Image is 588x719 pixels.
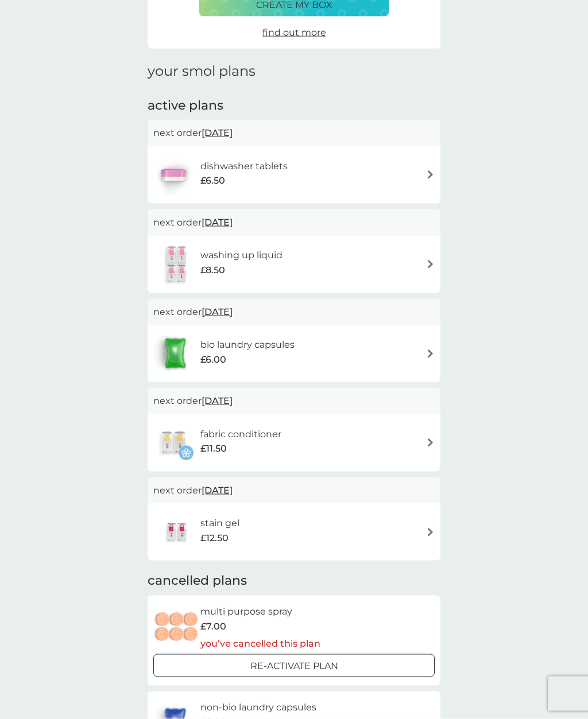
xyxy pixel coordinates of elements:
[200,619,226,634] span: £7.00
[153,305,435,320] p: next order
[153,333,197,374] img: bio laundry capsules
[426,528,435,537] img: arrow right
[250,659,338,674] p: Re-activate Plan
[200,337,295,352] h6: bio laundry capsules
[262,27,326,38] span: find out more
[202,390,233,412] span: [DATE]
[202,122,233,144] span: [DATE]
[153,394,435,409] p: next order
[202,301,233,323] span: [DATE]
[200,263,225,278] span: £8.50
[153,244,200,285] img: washing up liquid
[200,700,320,715] h6: non-bio laundry capsules
[200,441,227,456] span: £11.50
[153,215,435,230] p: next order
[426,349,435,358] img: arrow right
[426,260,435,269] img: arrow right
[262,25,326,40] a: find out more
[153,126,435,141] p: next order
[200,352,226,367] span: £6.00
[153,423,194,463] img: fabric conditioner
[426,438,435,447] img: arrow right
[153,512,200,552] img: stain gel
[426,170,435,179] img: arrow right
[153,483,435,498] p: next order
[200,636,320,651] p: you’ve cancelled this plan
[153,155,194,195] img: dishwasher tablets
[200,159,288,174] h6: dishwasher tablets
[148,63,440,80] h1: your smol plans
[202,211,233,234] span: [DATE]
[200,604,320,619] h6: multi purpose spray
[148,572,440,590] h2: cancelled plans
[153,654,435,677] button: Re-activate Plan
[202,479,233,502] span: [DATE]
[200,248,283,263] h6: washing up liquid
[153,608,200,648] img: multi purpose spray
[200,516,239,531] h6: stain gel
[200,427,281,442] h6: fabric conditioner
[200,173,225,188] span: £6.50
[148,97,440,115] h2: active plans
[200,531,229,546] span: £12.50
